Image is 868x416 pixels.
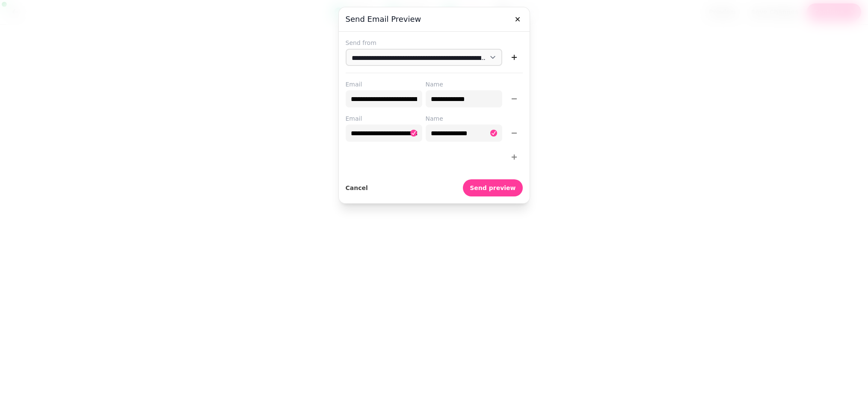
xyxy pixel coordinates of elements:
label: Email [346,114,422,123]
button: Send preview [463,179,522,196]
label: Send from [346,39,523,47]
span: Cancel [346,185,368,191]
span: Send preview [470,185,515,191]
label: Email [346,80,422,89]
label: Name [426,80,502,89]
button: Cancel [346,179,368,196]
h3: Send email preview [346,14,523,24]
label: Name [426,114,502,123]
